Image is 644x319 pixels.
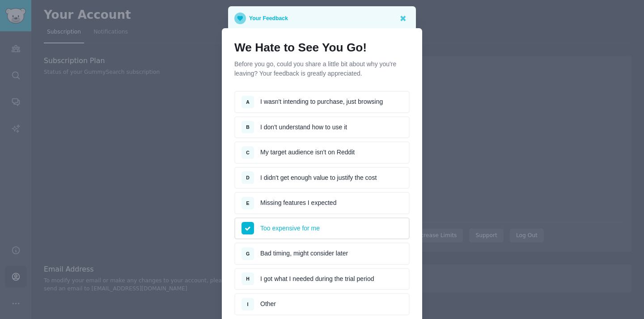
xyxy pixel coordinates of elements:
[234,41,410,55] h1: We Hate to See You Go!
[246,251,250,256] span: G
[246,99,250,105] span: A
[246,175,250,180] span: D
[246,200,249,206] span: E
[246,150,250,155] span: C
[234,60,410,78] p: Before you go, could you share a little bit about why you're leaving? Your feedback is greatly ap...
[249,13,288,24] p: Your Feedback
[247,302,249,307] span: I
[246,124,250,130] span: B
[246,276,250,281] span: H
